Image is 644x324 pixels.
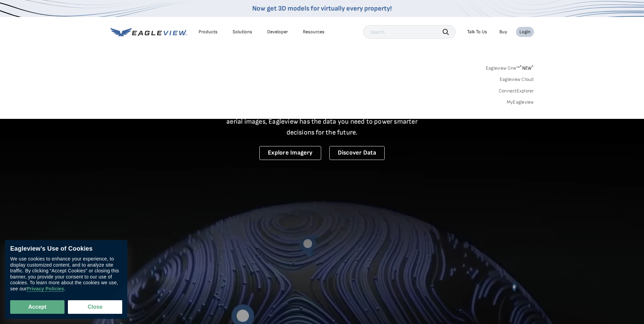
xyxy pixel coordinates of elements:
[499,88,534,94] a: ConnectExplorer
[252,4,392,13] a: Now get 3D models for virtually every property!
[10,300,65,314] button: Accept
[499,29,507,35] a: Buy
[303,29,325,35] div: Resources
[329,146,385,160] a: Discover Data
[267,29,288,35] a: Developer
[520,65,534,71] span: NEW
[507,99,534,105] a: MyEagleview
[10,256,122,292] div: We use cookies to enhance your experience, to display customized content, and to analyze site tra...
[486,63,534,71] a: Eagleview One™*NEW*
[467,29,487,35] div: Talk To Us
[10,245,122,253] div: Eagleview’s Use of Cookies
[68,300,122,314] button: Close
[519,29,531,35] div: Login
[26,286,64,292] a: Privacy Policies
[233,29,252,35] div: Solutions
[363,25,456,39] input: Search
[259,146,321,160] a: Explore Imagery
[500,76,534,83] a: Eagleview Cloud
[218,105,426,138] p: A new era starts here. Built on more than 3.5 billion high-resolution aerial images, Eagleview ha...
[199,29,218,35] div: Products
